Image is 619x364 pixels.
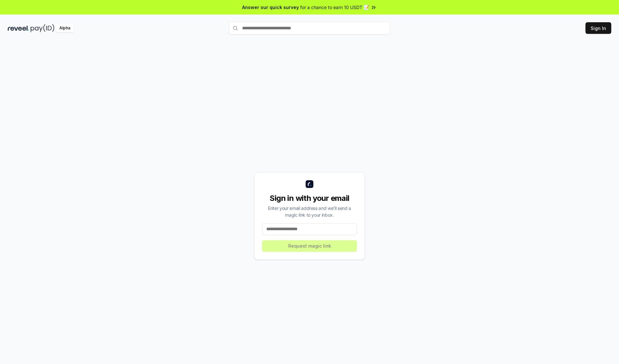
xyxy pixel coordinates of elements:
button: Sign In [585,22,611,34]
div: Alpha [56,24,74,32]
div: Enter your email address and we’ll send a magic link to your inbox. [262,205,357,218]
span: for a chance to earn 10 USDT 📝 [300,4,369,11]
span: Answer our quick survey [242,4,299,11]
img: pay_id [31,24,54,32]
div: Sign in with your email [262,193,357,203]
img: logo_small [306,180,313,188]
img: reveel_dark [8,24,29,32]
